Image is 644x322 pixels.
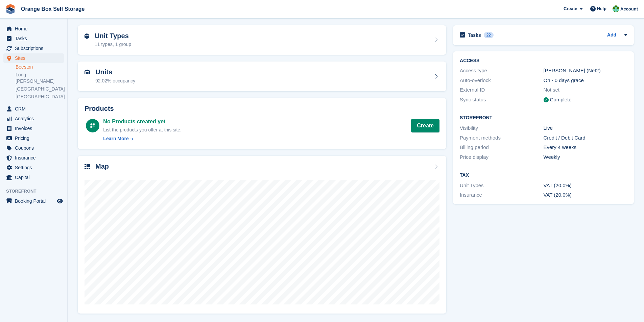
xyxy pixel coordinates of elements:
span: Home [15,24,55,33]
div: Visibility [460,124,543,132]
div: External ID [460,86,543,94]
div: 11 types, 1 group [95,41,131,48]
a: Orange Box Self Storage [18,3,88,15]
span: List the products you offer at this site. [103,127,182,132]
span: Settings [15,163,55,172]
img: custom-product-icn-white-7c27a13f52cf5f2f504a55ee73a895a1f82ff5669d69490e13668eaf7ade3bb5.svg [90,123,95,128]
div: 22 [484,32,494,38]
a: menu [3,143,64,153]
a: menu [3,173,64,182]
h2: Storefront [460,115,627,121]
a: Long [PERSON_NAME] [16,72,64,84]
span: Insurance [15,153,55,163]
div: Auto-overlock [460,77,543,84]
h2: Units [95,68,135,76]
img: Binder Bhardwaj [613,5,619,12]
div: Live [544,124,627,132]
span: Sites [15,53,55,63]
a: menu [3,163,64,172]
a: Add [607,31,616,39]
span: Pricing [15,133,55,143]
a: menu [3,34,64,43]
a: menu [3,133,64,143]
a: Create [411,119,439,132]
span: Analytics [15,114,55,123]
a: menu [3,114,64,123]
span: Storefront [6,188,67,195]
h2: Tasks [468,32,481,38]
div: Insurance [460,191,543,199]
span: Capital [15,173,55,182]
a: menu [3,104,64,114]
span: Coupons [15,143,55,153]
a: menu [3,196,64,206]
span: Create [564,5,577,12]
div: VAT (20.0%) [544,182,627,190]
img: unit-icn-7be61d7bf1b0ce9d3e12c5938cc71ed9869f7b940bace4675aadf7bd6d80202e.svg [85,70,90,74]
div: Learn More [103,135,128,142]
div: Not set [544,86,627,94]
span: Invoices [15,124,55,133]
div: Credit / Debit Card [544,134,627,142]
h2: ACCESS [460,58,627,64]
span: CRM [15,104,55,114]
a: menu [3,24,64,33]
div: On - 0 days grace [544,77,627,84]
a: menu [3,124,64,133]
a: [GEOGRAPHIC_DATA] [16,86,64,92]
div: Weekly [544,153,627,161]
div: Access type [460,67,543,75]
span: Account [620,6,638,13]
a: Preview store [56,197,64,205]
span: Help [597,5,606,12]
div: Billing period [460,144,543,151]
h2: Map [95,163,109,170]
a: Units 92.02% occupancy [78,61,446,91]
a: [GEOGRAPHIC_DATA] [16,94,64,100]
div: Complete [550,96,572,104]
a: Beeston [16,64,64,70]
div: [PERSON_NAME] (Net2) [544,67,627,75]
div: 92.02% occupancy [95,77,135,84]
a: Unit Types 11 types, 1 group [78,25,446,55]
div: Sync status [460,96,543,104]
h2: Products [85,105,439,113]
span: Tasks [15,34,55,43]
div: Price display [460,153,543,161]
a: Map [78,156,446,314]
img: stora-icon-8386f47178a22dfd0bd8f6a31ec36ba5ce8667c1dd55bd0f319d3a0aa187defe.svg [5,4,16,14]
div: Every 4 weeks [544,144,627,151]
div: Unit Types [460,182,543,190]
div: VAT (20.0%) [544,191,627,199]
span: Subscriptions [15,44,55,53]
img: map-icn-33ee37083ee616e46c38cad1a60f524a97daa1e2b2c8c0bc3eb3415660979fc1.svg [85,164,90,169]
span: Booking Portal [15,196,55,206]
a: menu [3,44,64,53]
div: No Products created yet [103,118,182,126]
h2: Tax [460,173,627,178]
a: menu [3,53,64,63]
div: Payment methods [460,134,543,142]
a: Learn More [103,135,182,142]
a: menu [3,153,64,163]
h2: Unit Types [95,32,131,40]
img: unit-type-icn-2b2737a686de81e16bb02015468b77c625bbabd49415b5ef34ead5e3b44a266d.svg [85,33,89,39]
